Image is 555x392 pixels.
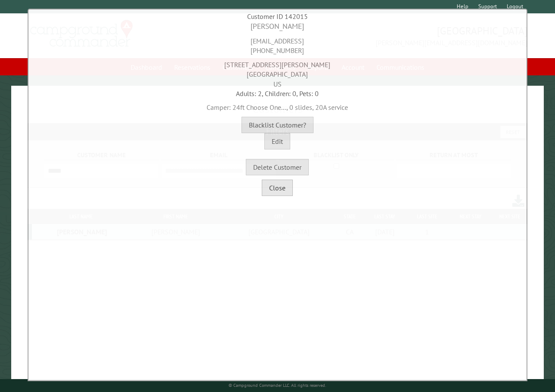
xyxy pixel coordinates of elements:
[241,117,314,133] button: Blacklist Customer?
[262,180,293,196] button: Close
[31,12,524,21] div: Customer ID 142015
[31,21,524,32] div: [PERSON_NAME]
[31,89,524,98] div: Adults: 2, Children: 0, Pets: 0
[31,56,524,89] div: [STREET_ADDRESS][PERSON_NAME] [GEOGRAPHIC_DATA] US
[31,32,524,56] div: [EMAIL_ADDRESS] [PHONE_NUMBER]
[264,133,290,149] button: Edit
[229,383,326,388] small: © Campground Commander LLC. All rights reserved.
[31,98,524,112] div: Camper: 24ft Choose One..., 0 slides, 20A service
[246,159,309,175] button: Delete Customer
